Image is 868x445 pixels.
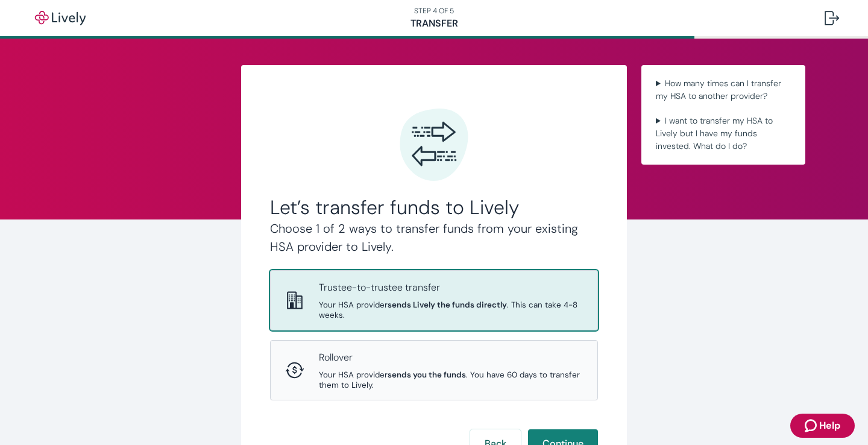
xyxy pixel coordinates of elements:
[819,418,840,433] span: Help
[285,361,304,380] svg: Rollover
[805,418,819,433] svg: Zendesk support icon
[270,195,598,219] h2: Let’s transfer funds to Lively
[271,341,597,400] button: RolloverRolloverYour HSA providersends you the funds. You have 60 days to transfer them to Lively.
[285,291,304,310] svg: Trustee-to-trustee
[271,271,597,330] button: Trustee-to-trusteeTrustee-to-trustee transferYour HSA providersends Lively the funds directly. Th...
[815,4,849,33] button: Log out
[270,219,598,256] h4: Choose 1 of 2 ways to transfer funds from your existing HSA provider to Lively.
[27,11,94,25] img: Lively
[388,370,466,380] strong: sends you the funds
[388,300,507,310] strong: sends Lively the funds directly
[651,75,796,105] summary: How many times can I transfer my HSA to another provider?
[651,112,796,155] summary: I want to transfer my HSA to Lively but I have my funds invested. What do I do?
[319,370,583,390] span: Your HSA provider . You have 60 days to transfer them to Lively.
[319,280,583,295] p: Trustee-to-trustee transfer
[319,300,583,320] span: Your HSA provider . This can take 4-8 weeks.
[319,350,583,365] p: Rollover
[790,414,855,438] button: Zendesk support iconHelp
